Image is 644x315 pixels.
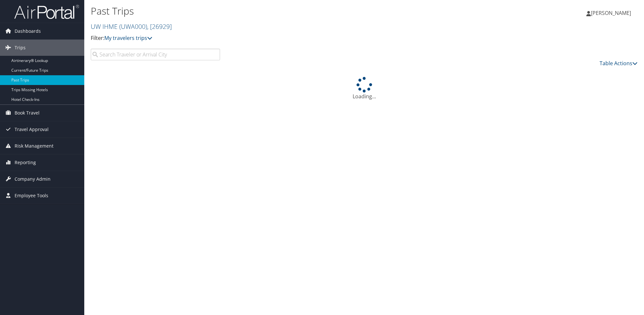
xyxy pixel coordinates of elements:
[91,22,172,31] a: UW IHME
[91,4,455,18] h1: Past Trips
[91,34,455,42] p: Filter:
[91,49,220,60] input: Search Traveler or Arrival City
[15,40,26,56] span: Trips
[14,4,79,19] img: airportal-logo.png
[147,22,172,31] span: , [ 26929 ]
[600,60,638,67] a: Table Actions
[15,138,53,154] span: Risk Management
[91,77,638,100] div: Loading...
[15,121,49,138] span: Travel Approval
[15,171,51,187] span: Company Admin
[591,9,631,17] span: [PERSON_NAME]
[586,3,638,23] a: [PERSON_NAME]
[119,22,147,31] span: ( UWA000 )
[104,34,152,42] a: My travelers trips
[15,23,41,39] span: Dashboards
[15,188,48,204] span: Employee Tools
[15,154,36,171] span: Reporting
[15,105,40,121] span: Book Travel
